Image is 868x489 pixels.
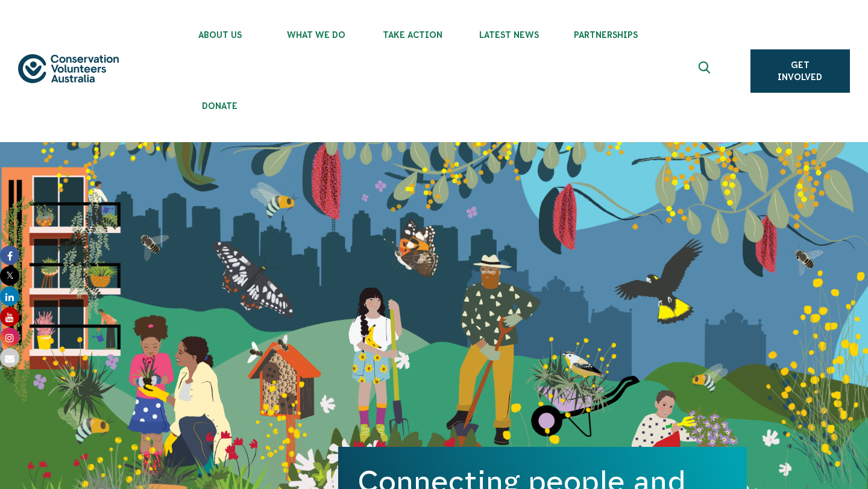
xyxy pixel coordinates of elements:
[691,57,720,86] button: Expand search box Close search box
[558,30,654,40] span: Partnerships
[461,30,558,40] span: Latest News
[698,61,713,81] span: Expand search box
[18,54,119,84] img: logo.svg
[172,101,268,111] span: Donate
[172,30,268,40] span: About Us
[365,30,461,40] span: Take Action
[268,30,365,40] span: What We Do
[750,49,850,93] a: Get Involved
